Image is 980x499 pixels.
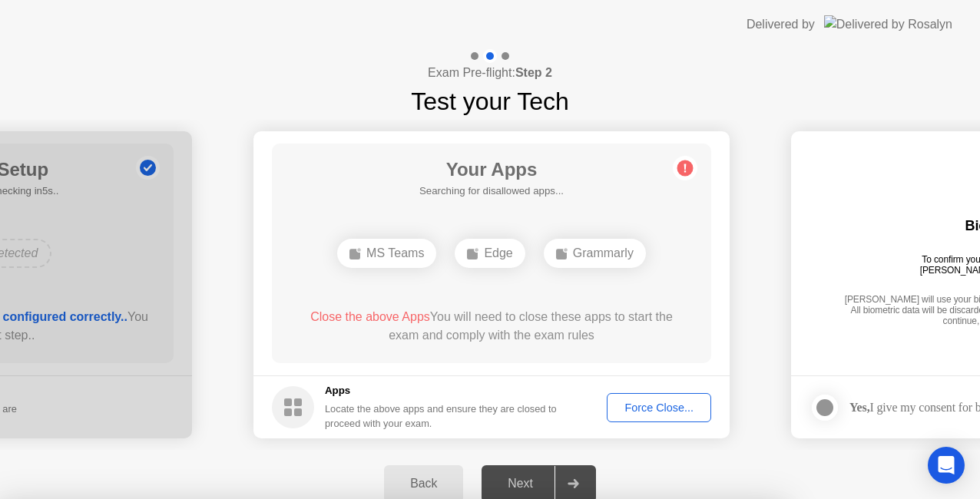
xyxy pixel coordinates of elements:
h1: Your Apps [419,156,564,183]
img: Delivered by Rosalyn [824,15,952,33]
div: Locate the above apps and ensure they are closed to proceed with your exam. [325,402,558,431]
div: Delivered by [747,15,815,34]
div: Grammarly [544,239,646,268]
h5: Apps [325,383,558,398]
div: MS Teams [337,239,436,268]
h4: Exam Pre-flight: [428,64,552,82]
h5: Searching for disallowed apps... [419,183,564,199]
div: Open Intercom Messenger [928,447,965,484]
div: Back [389,477,459,491]
div: Edge [455,239,525,268]
div: You will need to close these apps to start the exam and comply with the exam rules [294,308,690,345]
div: Force Close... [612,402,706,414]
b: Step 2 [515,66,552,79]
strong: Yes, [849,401,869,414]
div: Next [486,477,555,491]
h1: Test your Tech [411,83,569,120]
span: Close the above Apps [310,310,430,323]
